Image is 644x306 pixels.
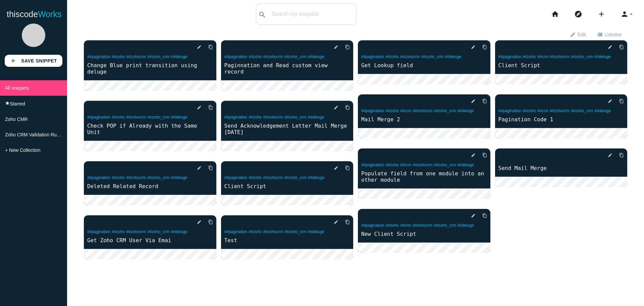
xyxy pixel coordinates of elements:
[471,95,476,107] i: edit
[87,115,110,120] a: ##pagination
[284,229,307,234] a: ##zoho_crm
[334,41,338,53] i: edit
[208,41,213,53] i: content_copy
[619,149,624,161] i: content_copy
[112,54,125,59] a: ##zoho
[570,29,576,40] i: edit
[477,95,487,107] a: Copy to Clipboard
[84,182,216,190] a: Deleted Related Record
[466,210,476,222] a: edit
[413,163,432,167] a: ##zohocrm
[466,95,476,107] a: edit
[495,116,628,123] a: Pagination Code 1
[550,108,570,113] a: ##zohocrm
[386,223,399,228] a: ##zoho
[498,54,522,59] a: ##pagination
[537,108,548,113] a: ##crm
[192,101,202,114] a: edit
[523,108,536,113] a: ##zoho
[249,175,262,180] a: ##zoho
[84,122,216,136] a: Check POP if Already with the Same Unit
[578,29,586,40] span: Edit
[5,101,10,105] i: star
[5,85,29,91] span: All snippets
[284,115,307,120] a: ##zoho_crm
[571,54,593,59] a: ##zoho_crm
[564,28,591,40] a: editEdit
[523,54,536,59] a: ##zoho
[482,210,487,222] i: content_copy
[224,54,248,59] a: ##pagination
[400,163,411,167] a: ##crm
[308,175,324,180] a: ##deluge
[482,41,487,53] i: content_copy
[361,54,384,59] a: ##pagination
[334,162,338,174] i: edit
[249,115,262,120] a: ##zoho
[597,3,605,25] i: add
[147,175,169,180] a: ##zoho_crm
[256,4,268,25] button: search
[495,61,628,69] a: Client Script
[400,108,411,113] a: ##crm
[84,61,216,76] a: Change Blue print transition using deluge
[224,229,248,234] a: ##pagination
[608,41,612,53] i: edit
[614,95,624,107] a: Copy to Clipboard
[171,229,187,234] a: ##deluge
[340,101,350,114] a: Copy to Clipboard
[629,3,634,25] i: arrow_drop_down
[10,101,25,106] span: Starred
[126,175,146,180] a: ##zohocrm
[208,101,213,114] i: content_copy
[340,216,350,228] a: Copy to Clipboard
[608,95,612,107] i: edit
[345,101,350,114] i: content_copy
[171,54,187,59] a: ##deluge
[482,149,487,161] i: content_copy
[263,54,283,59] a: ##zohocrm
[614,41,624,53] a: Copy to Clipboard
[361,108,384,113] a: ##pagination
[221,122,354,136] a: Send Acknowledgement Letter Mail Merge [DATE]
[328,162,338,174] a: edit
[471,210,476,222] i: edit
[208,216,213,228] i: content_copy
[171,175,187,180] a: ##deluge
[84,236,216,244] a: Get Zoho CRM User Via Emai
[268,7,356,21] input: Search my snippets
[203,162,213,174] a: Copy to Clipboard
[608,149,612,161] i: edit
[249,229,262,234] a: ##zoho
[594,108,611,113] a: ##deluge
[471,41,476,53] i: edit
[571,108,593,113] a: ##zoho_crm
[147,54,169,59] a: ##zoho_crm
[263,115,283,120] a: ##zohocrm
[308,54,324,59] a: ##deluge
[477,210,487,222] a: Copy to Clipboard
[112,229,125,234] a: ##zoho
[551,3,559,25] i: home
[361,163,384,167] a: ##pagination
[602,41,612,53] a: edit
[249,54,262,59] a: ##zoho
[358,170,490,184] a: Populate field from one module into an other module
[258,4,266,26] i: search
[7,3,62,25] a: thiscodeWorks
[495,164,628,172] a: Send Mail Merge
[434,223,456,228] a: ##zoho_crm
[21,58,57,63] b: Save Snippet
[208,162,213,174] i: content_copy
[602,95,612,107] a: edit
[5,147,40,153] span: + New Collection
[386,108,399,113] a: ##zoho
[221,236,354,244] a: Test
[434,163,456,167] a: ##zoho_crm
[87,175,110,180] a: ##pagination
[574,3,582,25] i: explore
[197,101,202,114] i: edit
[224,175,248,180] a: ##pagination
[445,54,461,59] a: ##deluge
[421,54,443,59] a: ##zoho_crm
